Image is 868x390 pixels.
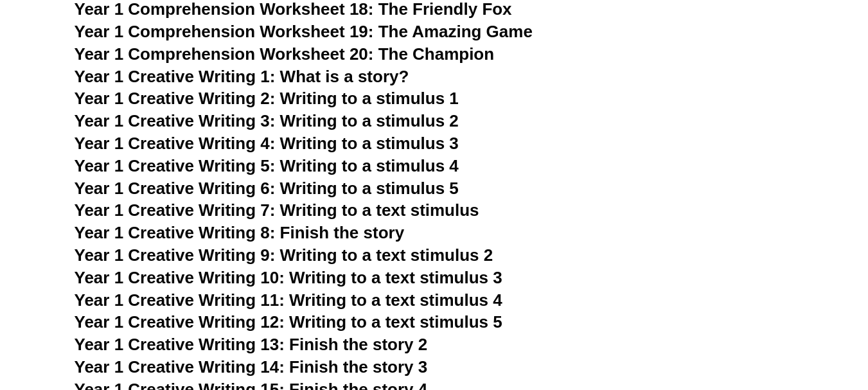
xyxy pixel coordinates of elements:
[75,335,428,354] a: Year 1 Creative Writing 13: Finish the story 2
[75,223,405,242] a: Year 1 Creative Writing 8: Finish the story
[654,245,868,390] div: 聊天小组件
[75,89,459,108] a: Year 1 Creative Writing 2: Writing to a stimulus 1
[75,312,502,332] a: Year 1 Creative Writing 12: Writing to a text stimulus 5
[75,245,493,265] a: Year 1 Creative Writing 9: Writing to a text stimulus 2
[75,268,502,287] a: Year 1 Creative Writing 10: Writing to a text stimulus 3
[75,200,479,220] a: Year 1 Creative Writing 7: Writing to a text stimulus
[75,357,428,377] a: Year 1 Creative Writing 14: Finish the story 3
[75,22,533,41] a: Year 1 Comprehension Worksheet 19: The Amazing Game
[75,44,495,64] a: Year 1 Comprehension Worksheet 20: The Champion
[75,111,459,130] a: Year 1 Creative Writing 3: Writing to a stimulus 2
[75,290,502,310] a: Year 1 Creative Writing 11: Writing to a text stimulus 4
[75,134,459,153] a: Year 1 Creative Writing 4: Writing to a stimulus 3
[75,67,409,86] a: Year 1 Creative Writing 1: What is a story?
[75,179,459,198] a: Year 1 Creative Writing 6: Writing to a stimulus 5
[654,245,868,390] iframe: Chat Widget
[75,156,459,175] a: Year 1 Creative Writing 5: Writing to a stimulus 4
